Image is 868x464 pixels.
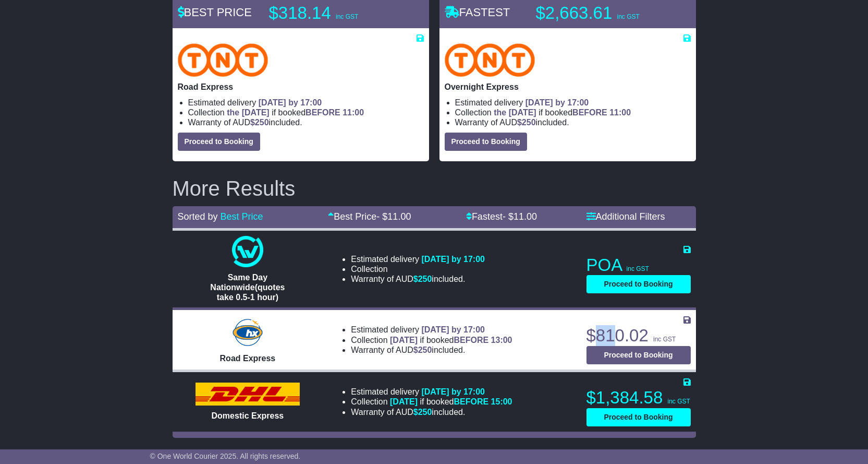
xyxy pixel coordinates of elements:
li: Estimated delivery [351,387,512,397]
li: Collection [455,108,691,117]
li: Warranty of AUD included. [351,345,512,355]
span: if booked [227,108,364,117]
span: BEFORE [305,108,340,117]
span: [DATE] by 17:00 [525,98,589,107]
span: [DATE] [390,397,418,406]
p: Overnight Express [445,82,691,92]
button: Proceed to Booking [178,133,260,151]
button: Proceed to Booking [445,133,527,151]
span: inc GST [336,13,358,20]
span: $ [413,346,432,354]
span: Road Express [220,354,276,363]
span: BEFORE [572,108,607,117]
span: inc GST [667,398,690,405]
li: Estimated delivery [455,98,691,108]
span: [DATE] [390,336,418,344]
span: 15:00 [491,397,512,406]
li: Collection [351,264,485,274]
span: [DATE] by 17:00 [421,387,485,396]
p: Road Express [178,82,424,92]
span: BEFORE [454,336,488,344]
li: Estimated delivery [351,254,485,264]
span: 250 [522,118,536,127]
p: $2,663.61 [536,3,666,23]
span: 11.00 [514,211,537,222]
span: $ [413,275,432,283]
span: 11:00 [343,108,364,117]
span: - $ [376,211,411,222]
span: $ [250,118,269,127]
li: Warranty of AUD included. [188,117,424,127]
li: Warranty of AUD included. [351,407,512,417]
span: if booked [390,397,512,406]
span: BEST PRICE [178,6,252,19]
span: 11.00 [387,211,411,222]
span: BEFORE [454,397,488,406]
span: inc GST [617,13,639,20]
span: 250 [418,346,432,354]
li: Collection [188,108,424,117]
a: Best Price [221,211,263,222]
button: Proceed to Booking [586,408,691,426]
span: $ [413,408,432,417]
button: Proceed to Booking [586,275,691,293]
span: FASTEST [445,6,510,19]
img: One World Courier: Same Day Nationwide(quotes take 0.5-1 hour) [232,236,263,267]
span: [DATE] by 17:00 [259,98,322,107]
span: Domestic Express [212,411,284,420]
li: Collection [351,397,512,407]
button: Proceed to Booking [586,346,691,364]
img: TNT Domestic: Road Express [178,43,268,77]
li: Warranty of AUD included. [455,117,691,127]
p: $1,384.58 [586,387,691,408]
span: if booked [390,336,512,344]
span: 11:00 [609,108,631,117]
span: $ [517,118,536,127]
img: DHL: Domestic Express [195,383,300,406]
li: Estimated delivery [351,325,512,335]
span: 250 [418,408,432,417]
span: the [DATE] [494,108,536,117]
a: Best Price- $11.00 [328,211,411,222]
h2: More Results [173,177,696,200]
a: Fastest- $11.00 [466,211,537,222]
span: [DATE] by 17:00 [421,255,485,264]
li: Collection [351,335,512,345]
span: 250 [255,118,269,127]
span: [DATE] by 17:00 [421,325,485,334]
p: $318.14 [269,3,399,23]
span: 250 [418,275,432,283]
span: © One World Courier 2025. All rights reserved. [150,452,301,460]
span: 13:00 [491,336,512,344]
span: the [DATE] [227,108,269,117]
img: TNT Domestic: Overnight Express [445,43,535,77]
li: Estimated delivery [188,98,424,108]
li: Warranty of AUD included. [351,274,485,284]
span: Sorted by [178,211,218,222]
img: Hunter Express: Road Express [230,317,265,348]
span: inc GST [627,265,649,272]
a: Additional Filters [586,211,665,222]
span: if booked [494,108,631,117]
span: inc GST [653,336,676,343]
span: - $ [503,211,537,222]
p: $810.02 [586,325,691,346]
p: POA [586,255,691,276]
span: Same Day Nationwide(quotes take 0.5-1 hour) [210,273,285,302]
